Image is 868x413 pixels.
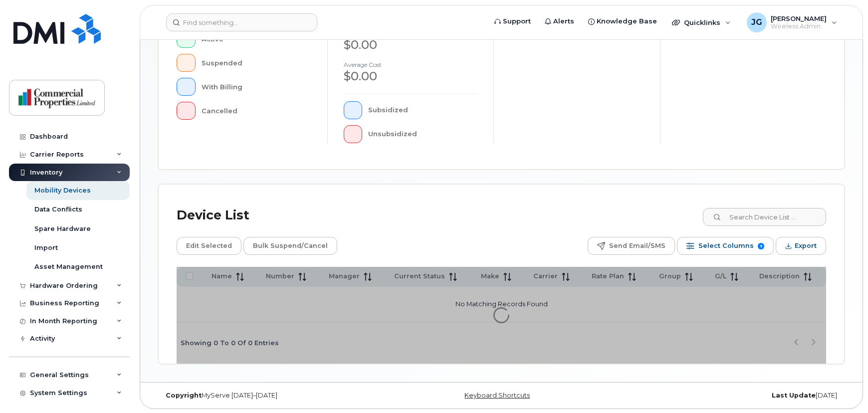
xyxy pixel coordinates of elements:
[597,16,657,26] span: Knowledge Base
[771,14,827,22] span: [PERSON_NAME]
[616,392,845,400] div: [DATE]
[665,12,738,32] div: Quicklinks
[503,16,531,26] span: Support
[344,68,478,85] div: $0.00
[703,208,826,226] input: Search Device List ...
[772,392,816,399] strong: Last Update
[677,237,774,255] button: Select Columns 9
[581,11,664,31] a: Knowledge Base
[609,238,665,253] span: Send Email/SMS
[166,13,317,31] input: Find something...
[588,237,675,255] button: Send Email/SMS
[202,54,311,72] div: Suspended
[344,61,478,68] h4: Average cost
[344,36,478,53] div: $0.00
[740,12,844,32] div: Julia Gilbertq
[177,203,249,228] div: Device List
[202,78,311,96] div: With Billing
[771,22,827,30] span: Wireless Admin
[368,101,477,119] div: Subsidized
[698,238,754,253] span: Select Columns
[684,18,720,26] span: Quicklinks
[553,16,574,26] span: Alerts
[177,237,241,255] button: Edit Selected
[186,238,232,253] span: Edit Selected
[487,11,538,31] a: Support
[158,392,387,400] div: MyServe [DATE]–[DATE]
[202,102,311,120] div: Cancelled
[776,237,826,255] button: Export
[166,392,202,399] strong: Copyright
[243,237,337,255] button: Bulk Suspend/Cancel
[464,392,530,399] a: Keyboard Shortcuts
[253,238,328,253] span: Bulk Suspend/Cancel
[538,11,581,31] a: Alerts
[795,238,817,253] span: Export
[368,125,477,143] div: Unsubsidized
[751,16,762,28] span: JG
[758,243,764,249] span: 9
